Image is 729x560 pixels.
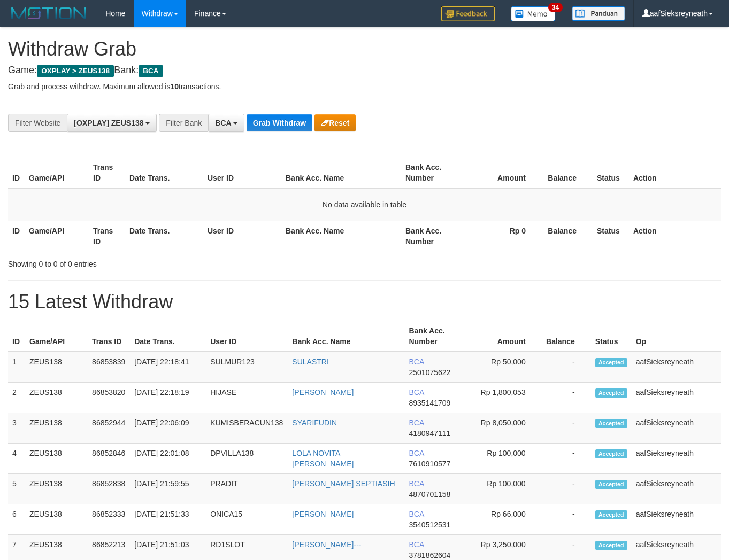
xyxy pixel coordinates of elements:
[542,383,591,413] td: -
[8,291,721,313] h1: 15 Latest Withdraw
[8,321,25,352] th: ID
[8,188,721,221] td: No data available in table
[632,504,721,535] td: aafSieksreyneath
[632,474,721,504] td: aafSieksreyneath
[542,504,591,535] td: -
[409,399,451,407] span: Copy 8935141709 to clipboard
[542,352,591,383] td: -
[130,504,206,535] td: [DATE] 21:51:33
[8,254,296,269] div: Showing 0 to 0 of 0 entries
[25,158,89,188] th: Game/API
[8,158,25,188] th: ID
[203,221,281,251] th: User ID
[215,119,231,127] span: BCA
[25,504,88,535] td: ZEUS138
[595,358,627,367] span: Accepted
[206,383,288,413] td: HIJASE
[632,352,721,383] td: aafSieksreyneath
[8,65,721,76] h4: Game: Bank:
[314,114,356,131] button: Reset
[8,383,25,413] td: 2
[88,352,130,383] td: 86853839
[88,444,130,474] td: 86852846
[572,6,625,21] img: panduan.png
[409,460,451,468] span: Copy 7610910577 to clipboard
[25,444,88,474] td: ZEUS138
[409,357,424,366] span: BCA
[409,418,424,427] span: BCA
[542,413,591,444] td: -
[632,321,721,352] th: Op
[548,3,563,12] span: 34
[292,449,354,468] a: LOLA NOVITA [PERSON_NAME]
[88,504,130,535] td: 86852333
[139,65,163,77] span: BCA
[130,383,206,413] td: [DATE] 22:18:19
[130,474,206,504] td: [DATE] 21:59:55
[467,383,542,413] td: Rp 1,800,053
[25,413,88,444] td: ZEUS138
[595,419,627,428] span: Accepted
[467,444,542,474] td: Rp 100,000
[130,352,206,383] td: [DATE] 22:18:41
[159,114,208,132] div: Filter Bank
[88,413,130,444] td: 86852944
[542,158,593,188] th: Balance
[292,388,354,396] a: [PERSON_NAME]
[593,221,629,251] th: Status
[409,388,424,396] span: BCA
[25,352,88,383] td: ZEUS138
[591,321,632,352] th: Status
[632,383,721,413] td: aafSieksreyneath
[629,158,721,188] th: Action
[595,510,627,519] span: Accepted
[441,6,495,21] img: Feedback.jpg
[206,321,288,352] th: User ID
[37,65,114,77] span: OXPLAY > ZEUS138
[409,449,424,457] span: BCA
[292,418,337,427] a: SYARIFUDIN
[409,520,451,529] span: Copy 3540512531 to clipboard
[206,444,288,474] td: DPVILLA138
[8,352,25,383] td: 1
[409,551,451,559] span: Copy 3781862604 to clipboard
[206,413,288,444] td: KUMISBERACUN138
[8,413,25,444] td: 3
[125,221,203,251] th: Date Trans.
[632,413,721,444] td: aafSieksreyneath
[542,221,593,251] th: Balance
[89,158,125,188] th: Trans ID
[467,352,542,383] td: Rp 50,000
[292,510,354,518] a: [PERSON_NAME]
[595,480,627,489] span: Accepted
[401,158,465,188] th: Bank Acc. Number
[8,81,721,92] p: Grab and process withdraw. Maximum allowed is transactions.
[595,388,627,398] span: Accepted
[595,541,627,550] span: Accepted
[206,352,288,383] td: SULMUR123
[208,114,244,132] button: BCA
[465,158,542,188] th: Amount
[629,221,721,251] th: Action
[88,383,130,413] td: 86853820
[247,114,312,131] button: Grab Withdraw
[542,321,591,352] th: Balance
[281,221,401,251] th: Bank Acc. Name
[409,540,424,549] span: BCA
[281,158,401,188] th: Bank Acc. Name
[8,38,721,60] h1: Withdraw Grab
[88,474,130,504] td: 86852838
[125,158,203,188] th: Date Trans.
[595,449,627,458] span: Accepted
[8,221,25,251] th: ID
[206,474,288,504] td: PRADIT
[130,321,206,352] th: Date Trans.
[170,82,179,91] strong: 10
[288,321,404,352] th: Bank Acc. Name
[8,5,89,21] img: MOTION_logo.png
[130,444,206,474] td: [DATE] 22:01:08
[292,540,361,549] a: [PERSON_NAME]---
[467,413,542,444] td: Rp 8,050,000
[206,504,288,535] td: ONICA15
[25,474,88,504] td: ZEUS138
